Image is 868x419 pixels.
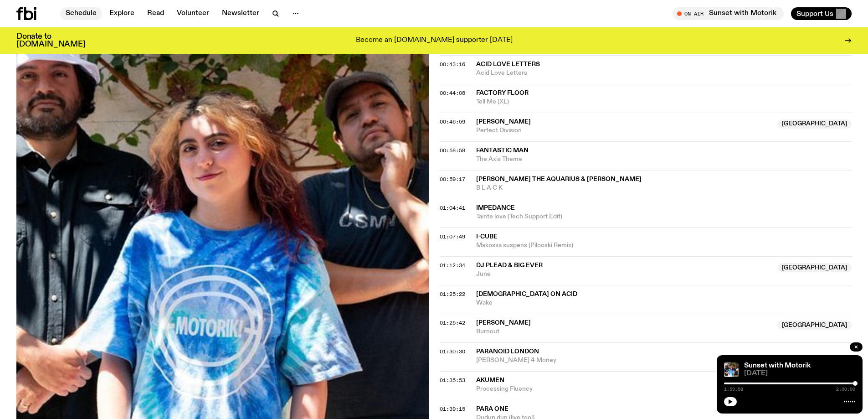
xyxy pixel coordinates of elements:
[724,387,743,392] span: 1:59:58
[476,320,531,326] span: [PERSON_NAME]
[142,7,169,20] a: Read
[440,378,465,383] button: 01:35:53
[440,119,465,124] button: 00:46:59
[440,262,465,269] span: 01:12:34
[440,319,465,326] span: 01:25:42
[724,362,739,377] img: Andrew, Reenie, and Pat stand in a row, smiling at the camera, in dappled light with a vine leafe...
[476,90,529,96] span: Factory Floor
[16,33,85,48] h3: Donate to [DOMAIN_NAME]
[791,7,852,20] button: Support Us
[440,176,465,183] span: 00:59:17
[744,362,811,369] a: Sunset with Motorik
[777,263,852,272] span: [GEOGRAPHIC_DATA]
[836,387,855,392] span: 2:00:00
[356,36,513,45] p: Become an [DOMAIN_NAME] supporter [DATE]
[476,126,772,135] span: Perfect Division
[440,348,465,355] span: 01:30:30
[476,205,515,211] span: Impedance
[476,98,852,106] span: Tell Me (XL)
[476,356,852,365] span: [PERSON_NAME] 4 Money
[476,119,531,125] span: [PERSON_NAME]
[440,233,465,240] span: 01:07:49
[673,7,784,20] button: On AirSunset with Motorik
[796,10,833,18] span: Support Us
[440,91,465,96] button: 00:44:08
[440,263,465,268] button: 01:12:34
[60,7,102,20] a: Schedule
[440,148,465,153] button: 00:58:58
[476,61,540,67] span: Acid Love Letters
[476,327,772,336] span: Burnout
[440,118,465,125] span: 00:46:59
[476,176,642,182] span: [PERSON_NAME] The Aquarius & [PERSON_NAME]
[476,155,852,164] span: The Axis Theme
[777,119,852,129] span: [GEOGRAPHIC_DATA]
[104,7,140,20] a: Explore
[440,321,465,326] button: 01:25:42
[440,349,465,354] button: 01:30:30
[476,212,852,221] span: Tainte love (Tech Support Edit)
[476,69,852,78] span: Acid Love Letters
[476,377,504,383] span: Akumen
[476,184,852,192] span: B L A C K
[171,7,215,20] a: Volunteer
[440,234,465,239] button: 01:07:49
[440,147,465,154] span: 00:58:58
[777,321,852,330] span: [GEOGRAPHIC_DATA]
[440,407,465,412] button: 01:39:15
[476,348,539,355] span: Paranoid London
[476,270,772,279] span: June
[476,406,508,412] span: Para One
[216,7,265,20] a: Newsletter
[440,61,465,68] span: 00:43:16
[440,292,465,297] button: 01:25:22
[476,147,529,154] span: Fantastic Man
[440,405,465,413] span: 01:39:15
[476,385,852,393] span: Processing Fluency
[440,177,465,182] button: 00:59:17
[476,299,852,307] span: Wake
[476,262,543,269] span: DJ Plead & Big Ever
[744,370,855,377] span: [DATE]
[476,241,852,250] span: Makossa suspens (Pilooski Remix)
[476,233,498,240] span: I-cube
[440,377,465,384] span: 01:35:53
[440,89,465,97] span: 00:44:08
[476,291,577,297] span: [DEMOGRAPHIC_DATA] On Acid
[440,206,465,211] button: 01:04:41
[440,62,465,67] button: 00:43:16
[440,290,465,298] span: 01:25:22
[440,204,465,212] span: 01:04:41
